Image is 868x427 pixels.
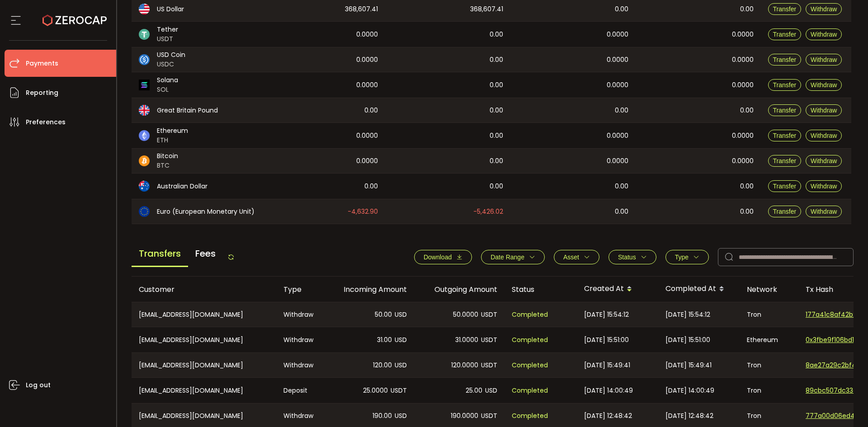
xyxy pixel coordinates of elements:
[345,4,378,14] span: 368,607.41
[26,57,58,70] span: Payments
[732,131,754,141] span: 0.0000
[607,29,628,40] span: 0.0000
[768,180,802,192] button: Transfer
[658,282,740,297] div: Completed At
[768,28,802,40] button: Transfer
[414,250,472,264] button: Download
[414,284,505,295] div: Outgoing Amount
[139,80,150,90] img: sol_portfolio.png
[356,131,378,141] span: 0.0000
[768,130,802,141] button: Transfer
[157,106,218,115] span: Great Britain Pound
[395,360,407,371] span: USD
[364,105,378,116] span: 0.00
[470,4,503,14] span: 368,607.41
[132,302,276,327] div: [EMAIL_ADDRESS][DOMAIN_NAME]
[356,156,378,166] span: 0.0000
[157,136,188,145] span: ETH
[157,126,188,136] span: Ethereum
[395,411,407,421] span: USD
[615,105,628,116] span: 0.00
[740,181,754,192] span: 0.00
[740,327,798,352] div: Ethereum
[157,34,178,44] span: USDT
[563,253,579,261] span: Asset
[395,335,407,345] span: USD
[773,81,797,89] span: Transfer
[356,80,378,90] span: 0.0000
[806,104,842,116] button: Withdraw
[806,206,842,217] button: Withdraw
[811,157,837,164] span: Withdraw
[481,250,545,264] button: Date Range
[811,56,837,63] span: Withdraw
[373,360,392,371] span: 120.00
[132,378,276,403] div: [EMAIL_ADDRESS][DOMAIN_NAME]
[584,385,633,396] span: [DATE] 14:00:49
[811,132,837,139] span: Withdraw
[768,3,802,15] button: Transfer
[490,29,503,40] span: 0.00
[157,75,178,85] span: Solana
[473,206,503,217] span: -5,426.02
[665,335,710,345] span: [DATE] 15:51:00
[157,60,185,69] span: USDC
[512,411,548,421] span: Completed
[732,80,754,90] span: 0.0000
[139,54,150,65] img: usdc_portfolio.svg
[451,411,478,421] span: 190.0000
[512,360,548,371] span: Completed
[139,206,150,217] img: eur_portfolio.svg
[139,4,150,14] img: usd_portfolio.svg
[132,241,188,267] span: Transfers
[139,29,150,40] img: usdt_portfolio.svg
[773,208,797,215] span: Transfer
[157,151,178,161] span: Bitcoin
[276,284,324,295] div: Type
[773,31,797,38] span: Transfer
[740,284,798,295] div: Network
[806,155,842,167] button: Withdraw
[554,250,599,264] button: Asset
[773,107,797,114] span: Transfer
[584,360,630,371] span: [DATE] 15:49:41
[26,116,66,129] span: Preferences
[811,31,837,38] span: Withdraw
[375,310,392,320] span: 50.00
[615,206,628,217] span: 0.00
[806,130,842,141] button: Withdraw
[157,182,208,191] span: Australian Dollar
[584,310,629,320] span: [DATE] 15:54:12
[26,379,51,392] span: Log out
[740,353,798,377] div: Tron
[607,55,628,65] span: 0.0000
[490,105,503,116] span: 0.00
[577,282,658,297] div: Created At
[811,81,837,89] span: Withdraw
[665,385,714,396] span: [DATE] 14:00:49
[811,107,837,114] span: Withdraw
[740,378,798,403] div: Tron
[609,250,656,264] button: Status
[665,250,709,264] button: Type
[615,181,628,192] span: 0.00
[490,55,503,65] span: 0.00
[132,327,276,352] div: [EMAIL_ADDRESS][DOMAIN_NAME]
[823,384,868,427] iframe: Chat Widget
[490,181,503,192] span: 0.00
[740,4,754,14] span: 0.00
[768,54,802,66] button: Transfer
[276,378,324,403] div: Deposit
[665,411,713,421] span: [DATE] 12:48:42
[139,105,150,116] img: gbp_portfolio.svg
[740,302,798,327] div: Tron
[139,181,150,192] img: aud_portfolio.svg
[607,131,628,141] span: 0.0000
[665,310,710,320] span: [DATE] 15:54:12
[490,156,503,166] span: 0.00
[665,360,712,371] span: [DATE] 15:49:41
[451,360,478,371] span: 120.0000
[512,385,548,396] span: Completed
[26,86,58,99] span: Reporting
